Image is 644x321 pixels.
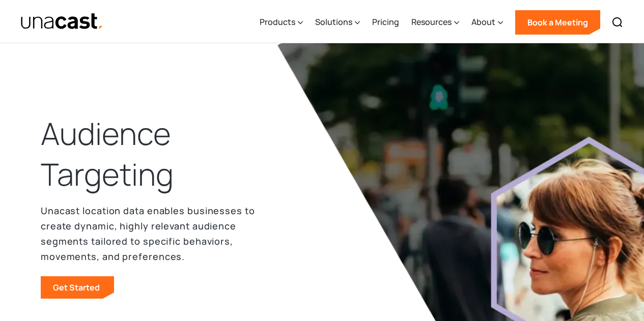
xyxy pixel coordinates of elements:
a: Book a Meeting [515,10,600,35]
div: Products [260,16,295,28]
h1: Audience Targeting [41,113,282,195]
a: Pricing [372,2,399,43]
img: Search icon [611,16,624,28]
div: Resources [411,16,452,28]
div: About [471,16,495,28]
a: Get Started [41,276,114,299]
div: Solutions [315,16,352,28]
p: Unacast location data enables businesses to create dynamic, highly relevant audience segments tai... [41,203,282,264]
img: Unacast text logo [20,13,103,31]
